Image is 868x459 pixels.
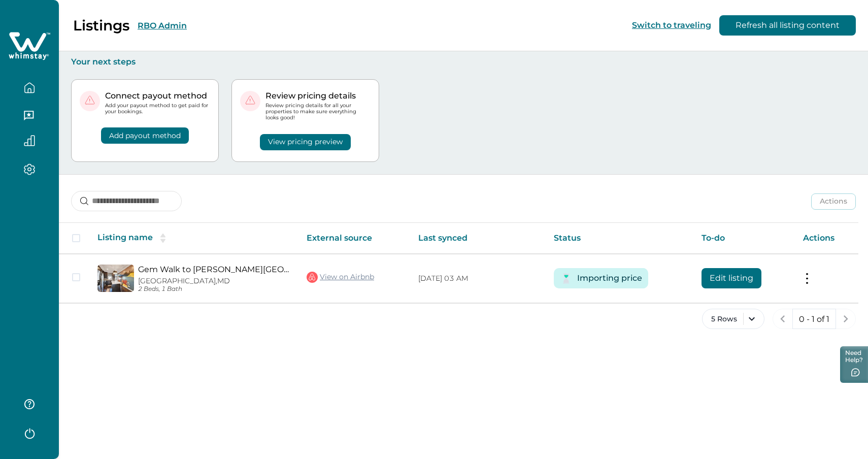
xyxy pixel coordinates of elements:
[836,309,856,329] button: next page
[577,268,642,288] button: Importing price
[811,193,856,210] button: Actions
[138,277,290,285] p: [GEOGRAPHIC_DATA], MD
[265,103,371,121] p: Review pricing details for all your properties to make sure everything looks good!
[298,223,410,254] th: External source
[773,309,793,329] button: previous page
[71,57,856,67] p: Your next steps
[73,17,129,34] p: Listings
[260,134,351,150] button: View pricing preview
[97,265,134,292] img: propertyImage_Gem Walk to Hopkins Bayview
[105,103,210,115] p: Add your payout method to get paid for your bookings.
[632,20,711,30] button: Switch to traveling
[138,21,187,30] button: RBO Admin
[795,223,858,254] th: Actions
[138,265,290,274] a: Gem Walk to [PERSON_NAME][GEOGRAPHIC_DATA]
[410,223,546,254] th: Last synced
[792,309,836,329] button: 0 - 1 of 1
[153,233,173,243] button: sorting
[89,223,298,254] th: Listing name
[799,314,829,324] p: 0 - 1 of 1
[702,268,761,288] button: Edit listing
[265,91,371,101] p: Review pricing details
[693,223,795,254] th: To-do
[418,274,538,284] p: [DATE] 03 AM
[546,223,693,254] th: Status
[719,15,856,36] button: Refresh all listing content
[138,285,290,293] p: 2 Beds, 1 Bath
[101,127,189,144] button: Add payout method
[702,309,764,329] button: 5 Rows
[560,272,573,285] img: Timer
[307,271,374,284] a: View on Airbnb
[105,91,210,101] p: Connect payout method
